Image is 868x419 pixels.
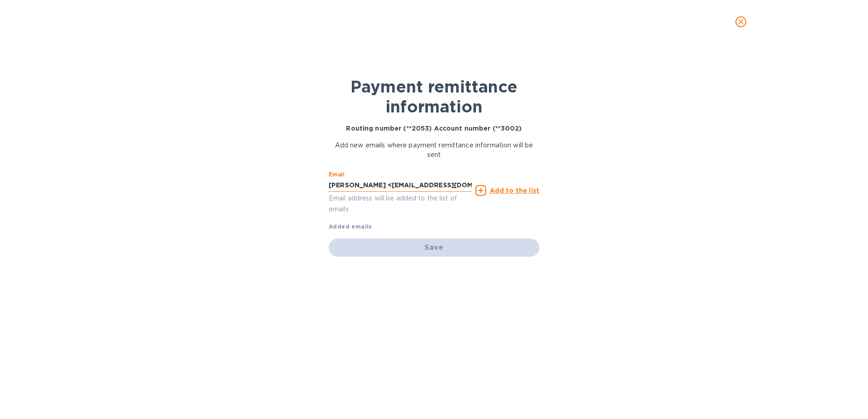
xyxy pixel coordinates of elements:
[730,11,752,33] button: close
[490,187,539,194] u: Add to the list
[329,193,472,214] p: Email address will be added to the list of emails
[329,223,372,230] b: Added emails
[350,77,518,117] b: Payment remittance information
[329,141,539,160] p: Add new emails where payment remittance information will be sent
[329,172,345,177] label: Email
[329,179,472,192] input: Enter email
[346,125,522,132] b: Routing number (**2053) Account number (**3002)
